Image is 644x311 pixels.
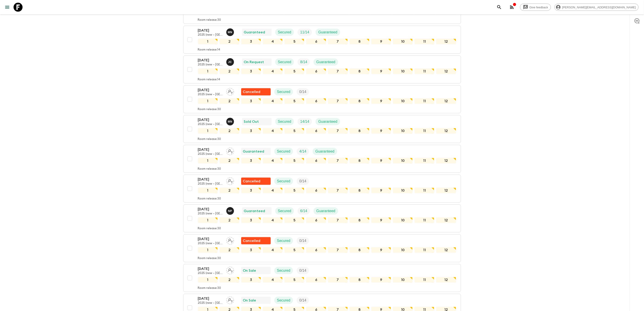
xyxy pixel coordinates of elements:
div: 3 [241,128,261,134]
button: [DATE]2025 (new – [GEOGRAPHIC_DATA])Maho NagaredaGuaranteedSecuredTrip FillGuaranteed123456789101... [183,26,461,54]
div: 11 [415,188,434,193]
div: 9 [371,277,391,283]
div: 9 [371,128,391,134]
p: Guaranteed [318,30,337,35]
div: Secured [275,207,294,215]
p: Cancelled [243,238,261,244]
div: 5 [284,39,304,44]
div: 5 [284,277,304,283]
div: Trip Fill [297,88,309,95]
div: 2 [220,158,239,164]
p: Room release: 30 [198,286,221,290]
p: Cancelled [243,179,261,184]
div: 7 [328,217,348,223]
div: 12 [436,68,456,74]
button: [DATE]2025 (new – [GEOGRAPHIC_DATA])Maho NagaredaSold OutSecuredTrip FillGuaranteed12345678910111... [183,115,461,143]
div: 9 [371,98,391,104]
div: 8 [350,158,369,164]
div: 12 [436,128,456,134]
div: [PERSON_NAME][EMAIL_ADDRESS][DOMAIN_NAME] [555,4,639,11]
div: 6 [306,277,326,283]
div: 6 [306,39,326,44]
div: 7 [328,247,348,253]
button: [DATE]2025 (new – [GEOGRAPHIC_DATA])Assign pack leaderGuaranteedSecuredTrip FillGuaranteed1234567... [183,145,461,173]
button: [DATE]2025 (new – [GEOGRAPHIC_DATA])Naoko PogedeGuaranteedSecuredTrip FillGuaranteed1234567891011... [183,204,461,232]
span: Assign pack leader [226,89,234,93]
p: 2025 (new – [GEOGRAPHIC_DATA]) [198,242,223,245]
p: Guaranteed [243,149,264,154]
button: search adventures [495,3,504,12]
p: Secured [277,89,291,95]
div: Secured [275,118,294,125]
p: 2025 (new – [GEOGRAPHIC_DATA]) [198,93,223,96]
div: 11 [415,68,434,74]
div: 2 [220,68,239,74]
p: Cancelled [243,89,261,95]
div: 6 [306,128,326,134]
div: 6 [306,188,326,193]
button: NP [226,207,235,215]
span: Assign pack leader [226,268,234,272]
p: Guaranteed [315,149,335,154]
p: 0 / 14 [299,179,306,184]
div: 3 [241,39,261,44]
div: 12 [436,98,456,104]
p: Secured [278,59,291,65]
div: 10 [393,128,413,134]
p: N P [228,209,232,213]
div: 7 [328,188,348,193]
div: 10 [393,39,413,44]
div: 10 [393,158,413,164]
div: 1 [198,39,218,44]
p: [DATE] [198,147,223,152]
p: Sold Out [244,119,259,124]
div: 6 [306,98,326,104]
span: Assign pack leader [226,298,234,302]
p: Secured [277,298,291,303]
div: 4 [263,39,283,44]
div: 5 [284,247,304,253]
div: 3 [241,217,261,223]
div: 9 [371,247,391,253]
div: 6 [306,68,326,74]
div: 3 [241,68,261,74]
p: Secured [278,30,291,35]
div: 3 [241,277,261,283]
p: 2025 (new – [GEOGRAPHIC_DATA]) [198,63,223,67]
p: 0 / 14 [299,268,306,273]
p: [DATE] [198,296,223,301]
div: 5 [284,128,304,134]
span: Maho Nagareda [226,119,235,123]
div: 9 [371,39,391,44]
p: On Sale [243,268,256,273]
div: 12 [436,217,456,223]
div: 1 [198,217,218,223]
p: 0 / 14 [299,89,306,95]
div: 1 [198,188,218,193]
div: 9 [371,188,391,193]
p: Room release: 30 [198,167,221,171]
div: 8 [350,277,369,283]
div: 8 [350,98,369,104]
div: 9 [371,217,391,223]
div: 5 [284,68,304,74]
div: 10 [393,188,413,193]
div: 10 [393,98,413,104]
p: Room release: 30 [198,197,221,201]
div: 2 [220,217,239,223]
div: 8 [350,39,369,44]
div: Trip Fill [297,178,309,185]
p: On Sale [243,298,256,303]
p: Room release: 14 [198,48,220,52]
p: [DATE] [198,87,223,93]
span: Juno Choi [226,60,235,63]
p: [DATE] [198,207,223,212]
div: 4 [263,247,283,253]
p: Room release: 30 [198,257,221,260]
p: 2025 (new – [GEOGRAPHIC_DATA]) [198,212,223,216]
div: 11 [415,277,434,283]
div: 5 [284,217,304,223]
div: 12 [436,39,456,44]
p: 8 / 14 [300,59,307,65]
p: Room release: 14 [198,78,220,81]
